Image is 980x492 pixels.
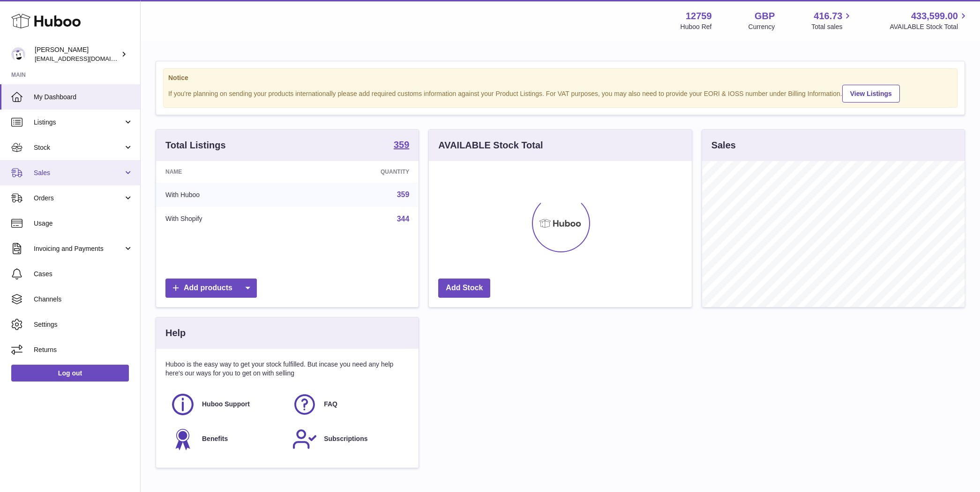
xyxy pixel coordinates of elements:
a: Add products [165,279,257,298]
span: Benefits [202,434,228,443]
h3: Sales [711,139,736,152]
a: 416.73 Total sales [811,10,853,31]
div: Huboo Ref [681,22,712,31]
span: Invoicing and Payments [34,244,123,253]
h3: Total Listings [165,139,226,152]
span: FAQ [324,400,337,409]
span: Settings [34,320,133,329]
a: 359 [397,191,410,198]
p: Huboo is the easy way to get your stock fulfilled. But incase you need any help here's our ways f... [165,360,409,378]
span: Channels [34,295,133,304]
span: Orders [34,194,123,203]
span: Sales [34,169,123,177]
span: My Dashboard [34,93,133,102]
div: Currency [748,22,775,31]
strong: 359 [394,140,409,149]
span: Subscriptions [324,434,367,443]
a: 433,599.00 AVAILABLE Stock Total [890,10,969,31]
span: 433,599.00 [911,10,958,22]
span: Huboo Support [202,400,250,409]
span: Listings [34,118,123,127]
td: With Shopify [156,207,298,231]
a: Huboo Support [170,392,283,417]
span: [EMAIL_ADDRESS][DOMAIN_NAME] [35,55,138,62]
h3: Help [165,327,186,339]
a: 359 [394,140,409,151]
img: sofiapanwar@unndr.com [11,47,25,61]
th: Quantity [298,161,419,183]
strong: 12759 [686,10,712,22]
span: Stock [34,143,123,152]
span: Usage [34,219,133,228]
td: With Huboo [156,183,298,207]
a: FAQ [292,392,404,417]
span: Cases [34,270,133,279]
div: If you're planning on sending your products internationally please add required customs informati... [168,83,952,103]
span: 416.73 [814,10,842,22]
a: Add Stock [438,279,490,298]
a: View Listings [842,85,900,103]
a: 344 [397,215,410,223]
span: Returns [34,345,133,354]
th: Name [156,161,298,183]
a: Log out [11,365,129,382]
strong: GBP [755,10,775,22]
a: Benefits [170,426,283,452]
a: Subscriptions [292,426,404,452]
span: AVAILABLE Stock Total [890,22,969,31]
span: Total sales [811,22,853,31]
div: [PERSON_NAME] [35,45,119,63]
strong: Notice [168,73,952,82]
h3: AVAILABLE Stock Total [438,139,543,152]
